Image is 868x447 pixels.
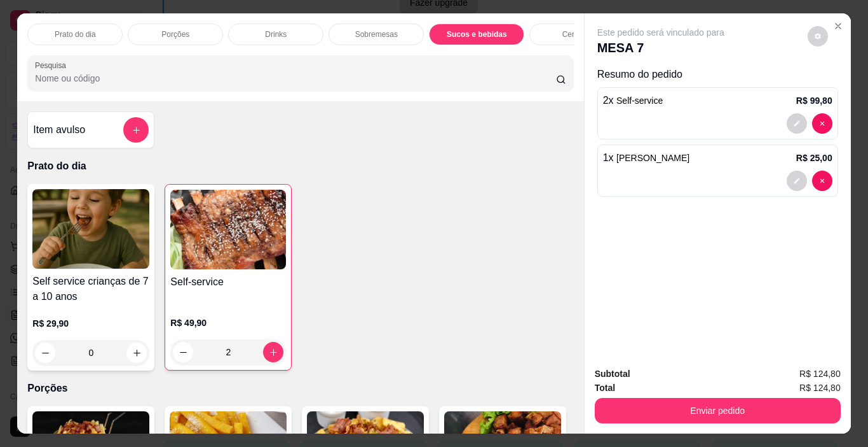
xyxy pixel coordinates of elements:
p: R$ 25,00 [796,152,832,164]
p: R$ 29,90 [32,317,149,330]
span: Self-service [616,96,663,106]
p: Porções [27,381,573,396]
button: decrease-product-quantity [812,171,832,191]
img: product-image [32,189,149,269]
p: 2 x [603,93,663,108]
button: increase-product-quantity [126,343,147,363]
button: decrease-product-quantity [173,342,193,362]
p: Sobremesas [355,29,398,39]
p: Porções [161,29,189,39]
input: Pesquisa [35,72,556,85]
p: 1 x [603,150,690,166]
button: decrease-product-quantity [35,343,55,363]
button: Close [828,16,848,36]
span: R$ 124,80 [799,381,841,395]
strong: Subtotal [595,369,630,379]
label: Pesquisa [35,60,71,71]
button: add-separate-item [123,117,149,143]
p: Prato do dia [55,29,96,39]
button: decrease-product-quantity [808,26,828,46]
span: R$ 124,80 [799,367,841,381]
h4: Self-service [170,274,286,290]
img: product-image [170,190,286,269]
p: Drinks [265,29,287,39]
p: Este pedido será vinculado para [597,26,724,39]
p: R$ 49,90 [170,316,286,329]
button: decrease-product-quantity [787,113,807,134]
button: decrease-product-quantity [787,171,807,191]
button: decrease-product-quantity [812,113,832,134]
h4: Self service crianças de 7 a 10 anos [32,274,149,304]
p: Prato do dia [27,159,573,174]
button: Enviar pedido [595,398,841,423]
p: Sucos e bebidas [447,29,507,39]
span: [PERSON_NAME] [616,153,689,163]
p: Cervejas [562,29,592,39]
p: R$ 99,80 [796,94,832,107]
p: MESA 7 [597,39,724,57]
h4: Item avulso [33,122,85,138]
button: increase-product-quantity [263,342,283,362]
p: Resumo do pedido [597,67,838,82]
strong: Total [595,383,615,393]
